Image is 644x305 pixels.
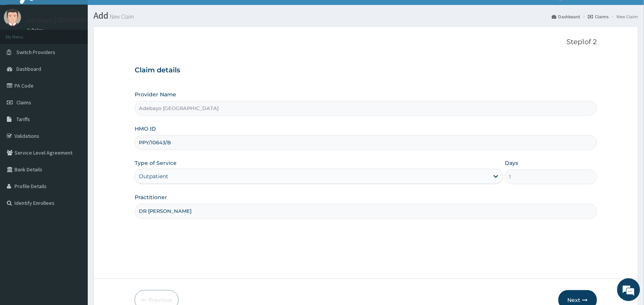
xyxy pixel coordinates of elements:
a: Online [27,27,45,33]
textarea: Type your message and hit 'Enter' [4,208,145,235]
span: Switch Providers [16,49,55,56]
p: Adebayo [GEOGRAPHIC_DATA] [27,17,117,24]
h1: Add [93,11,638,21]
img: d_794563401_company_1708531726252_794563401 [14,38,31,57]
span: Tariffs [16,116,30,123]
span: Dashboard [16,65,41,72]
img: User Image [4,9,21,26]
span: We're online! [44,96,105,173]
div: Outpatient [139,172,168,180]
a: Dashboard [552,13,580,20]
label: Days [505,159,518,167]
label: Provider Name [135,91,176,98]
a: Claims [588,13,609,20]
small: New Claim [108,14,134,19]
div: Chat with us now [40,43,128,53]
input: Enter Name [135,204,597,219]
div: Minimize live chat window [125,4,143,22]
label: Type of Service [135,159,177,167]
li: New Claim [610,13,638,20]
p: Step 1 of 2 [135,38,597,46]
input: Enter HMO ID [135,135,597,150]
span: Claims [16,99,31,106]
h3: Claim details [135,66,597,75]
label: HMO ID [135,125,156,133]
label: Practitioner [135,193,167,201]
